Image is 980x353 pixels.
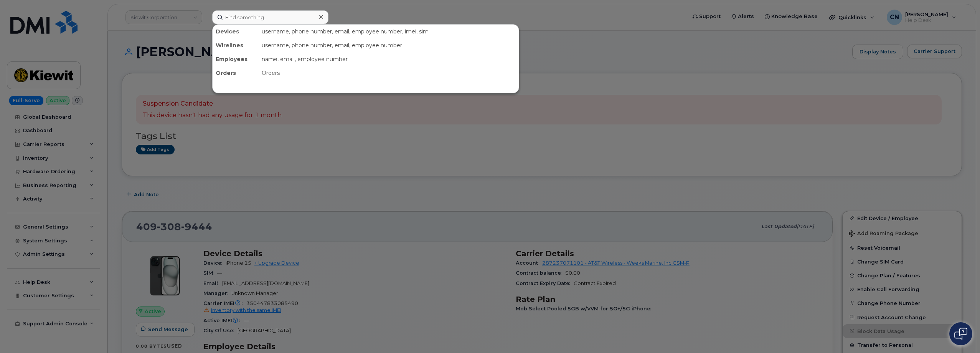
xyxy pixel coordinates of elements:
div: Devices [213,25,259,38]
div: Orders [213,66,259,80]
div: name, email, employee number [259,52,519,66]
div: Employees [213,52,259,66]
div: username, phone number, email, employee number, imei, sim [259,25,519,38]
div: Orders [259,66,519,80]
div: username, phone number, email, employee number [259,38,519,52]
img: Open chat [954,328,967,340]
div: Wirelines [213,38,259,52]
